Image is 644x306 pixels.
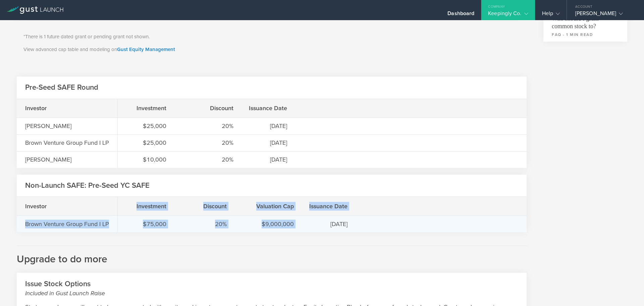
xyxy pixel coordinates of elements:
[244,202,294,211] div: Valuation Cap
[17,246,527,266] h2: Upgrade to do more
[250,155,287,164] div: [DATE]
[126,220,166,228] div: $75,000
[552,10,619,30] span: Who should I grant common stock to?
[575,10,632,20] div: [PERSON_NAME]
[25,202,92,211] div: Investor
[183,104,233,113] div: Discount
[250,104,287,113] div: Issuance Date
[183,202,227,211] div: Discount
[25,122,92,130] div: [PERSON_NAME]
[25,289,518,298] small: Included in Gust Launch Raise
[488,10,528,20] div: Keepingly Co.
[25,104,92,113] div: Investor
[311,220,347,228] div: [DATE]
[250,138,287,147] div: [DATE]
[610,274,644,306] iframe: Chat Widget
[126,202,166,211] div: Investment
[23,33,520,41] p: *There is 1 future dated grant or pending grant not shown.
[25,181,150,190] h2: Non-Launch SAFE: Pre-Seed YC SAFE
[25,220,109,228] div: Brown Venture Group Fund I LP
[126,104,166,113] div: Investment
[311,202,347,211] div: Issuance Date
[126,155,166,164] div: $10,000
[25,138,109,147] div: Brown Venture Group Fund I LP
[23,46,520,53] p: View advanced cap table and modeling on
[183,122,233,130] div: 20%
[542,10,560,20] div: Help
[25,155,92,164] div: [PERSON_NAME]
[447,10,474,20] div: Dashboard
[25,83,98,92] h2: Pre-Seed SAFE Round
[543,10,627,42] a: Who should I grant common stock to?faq - 1 min read
[183,220,227,228] div: 20%
[183,138,233,147] div: 20%
[552,32,619,38] small: faq - 1 min read
[126,138,166,147] div: $25,000
[126,122,166,130] div: $25,000
[244,220,294,228] div: $9,000,000
[183,155,233,164] div: 20%
[117,46,175,52] a: Gust Equity Management
[250,122,287,130] div: [DATE]
[25,279,518,298] h2: Issue Stock Options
